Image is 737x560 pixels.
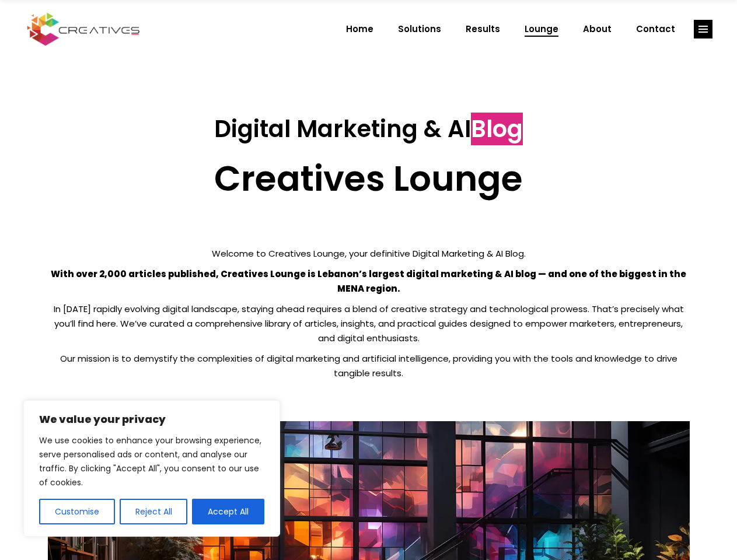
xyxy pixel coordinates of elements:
[39,412,264,426] p: We value your privacy
[453,14,512,44] a: Results
[25,11,142,47] img: Creatives
[471,113,523,145] span: Blog
[120,499,188,524] button: Reject All
[48,302,690,345] p: In [DATE] rapidly evolving digital landscape, staying ahead requires a blend of creative strategy...
[571,14,624,44] a: About
[512,14,571,44] a: Lounge
[51,268,686,295] strong: With over 2,000 articles published, Creatives Lounge is Lebanon’s largest digital marketing & AI ...
[23,400,280,537] div: We value your privacy
[192,499,264,524] button: Accept All
[466,14,500,44] span: Results
[624,14,687,44] a: Contact
[48,115,690,143] h3: Digital Marketing & AI
[48,157,690,199] h2: Creatives Lounge
[583,14,612,44] span: About
[386,14,453,44] a: Solutions
[39,433,264,489] p: We use cookies to enhance your browsing experience, serve personalised ads or content, and analys...
[525,14,558,44] span: Lounge
[39,499,115,524] button: Customise
[694,20,712,38] a: link
[636,14,675,44] span: Contact
[334,14,386,44] a: Home
[398,14,441,44] span: Solutions
[48,351,690,380] p: Our mission is to demystify the complexities of digital marketing and artificial intelligence, pr...
[346,14,373,44] span: Home
[48,246,690,261] p: Welcome to Creatives Lounge, your definitive Digital Marketing & AI Blog.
